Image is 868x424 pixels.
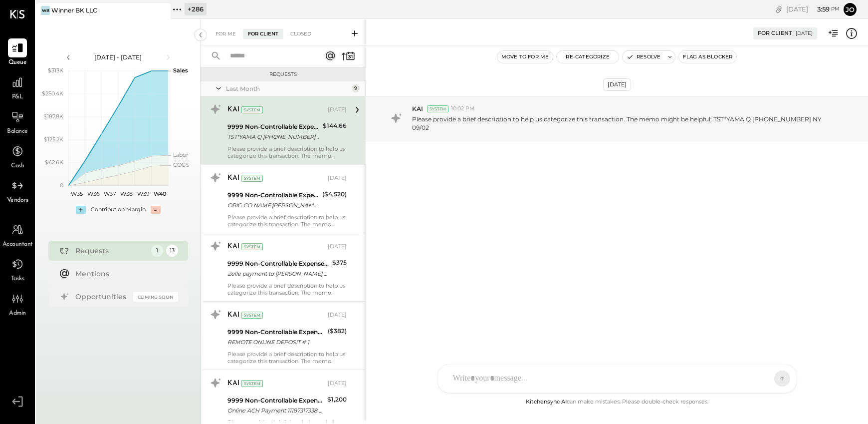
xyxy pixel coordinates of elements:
div: [DATE] [328,380,347,388]
div: [DATE] [796,30,813,37]
div: ORIG CO NAME:[PERSON_NAME] - 8887 ORIG ID:1474074527 DESC DATE:091 [227,200,319,210]
span: Queue [8,58,27,67]
div: REMOTE ONLINE DEPOSIT # 1 [227,337,325,347]
div: ($4,520) [322,189,347,199]
button: Resolve [623,51,664,63]
div: Please provide a brief description to help us categorize this transaction. The memo might be help... [227,351,347,365]
div: Closed [285,29,316,39]
a: Vendors [0,176,34,205]
div: WB [41,6,50,15]
div: System [427,105,448,112]
div: Opportunities [75,292,128,302]
text: W36 [87,190,99,197]
text: W38 [120,190,133,197]
div: KAI [227,105,239,115]
div: Coming Soon [133,292,178,302]
a: Balance [0,107,34,136]
div: [DATE] [328,311,347,319]
span: Accountant [2,240,33,249]
a: Cash [0,142,34,171]
div: ($382) [328,326,347,336]
span: 10:02 PM [451,105,475,113]
div: TST*YAMA Q [PHONE_NUMBER] NY 09/02 [227,132,320,142]
span: P&L [12,93,23,102]
text: W39 [137,190,149,197]
div: 9999 Non-Controllable Expenses:Other Income and Expenses:To Be Classified [227,259,329,269]
div: Contribution Margin [91,206,146,214]
div: System [241,175,263,182]
a: Queue [0,38,34,67]
span: Balance [7,127,28,136]
div: + 286 [185,3,207,15]
div: 9999 Non-Controllable Expenses:Other Income and Expenses:To Be Classified [227,122,320,132]
div: KAI [227,379,239,389]
div: Last Month [226,84,349,93]
a: Admin [0,289,34,318]
div: $375 [332,258,347,268]
div: $144.66 [323,121,347,131]
div: 1 [151,245,163,257]
text: W37 [104,190,116,197]
div: Please provide a brief description to help us categorize this transaction. The memo might be help... [227,145,347,159]
text: $125.2K [44,136,63,143]
div: KAI [227,242,239,252]
div: System [241,106,263,113]
button: Jo [842,1,858,17]
div: Requests [206,71,360,78]
div: 9999 Non-Controllable Expenses:Other Income and Expenses:To Be Classified [227,327,325,337]
span: Tasks [11,275,24,284]
div: [DATE] [603,78,631,91]
button: Re-Categorize [557,51,619,63]
span: Admin [9,309,26,318]
text: $187.8K [43,113,63,120]
div: 9 [352,84,360,92]
text: W40 [153,190,166,197]
div: System [241,243,263,250]
div: Online ACH Payment 11187317338 T o MNNServiceCorp (_#####9389) [227,406,324,416]
a: Accountant [0,220,34,249]
text: Labor [173,151,188,158]
div: For Me [211,29,241,39]
span: KAI [412,104,423,113]
div: copy link [774,4,784,14]
text: 0 [60,182,63,189]
div: [DATE] - [DATE] [76,53,161,61]
div: [DATE] [328,243,347,251]
text: $62.6K [45,159,63,166]
text: $250.4K [42,90,63,97]
div: Zelle payment to [PERSON_NAME] J PM99bmip2ct [227,269,329,279]
text: $313K [48,67,63,74]
div: Mentions [75,269,173,279]
div: KAI [227,173,239,183]
div: 13 [166,245,178,257]
p: Please provide a brief description to help us categorize this transaction. The memo might be help... [412,115,838,132]
div: KAI [227,310,239,320]
div: Winner BK LLC [51,6,97,14]
div: Please provide a brief description to help us categorize this transaction. The memo might be help... [227,282,347,296]
text: COGS [173,161,190,168]
div: - [151,206,161,214]
div: System [241,312,263,319]
span: Cash [11,162,24,171]
a: P&L [0,73,34,102]
div: 9999 Non-Controllable Expenses:Other Income and Expenses:To Be Classified [227,190,319,200]
div: Please provide a brief description to help us categorize this transaction. The memo might be help... [227,214,347,228]
div: System [241,380,263,387]
div: [DATE] [328,174,347,182]
text: W35 [70,190,82,197]
div: + [76,206,86,214]
div: 9999 Non-Controllable Expenses:Other Income and Expenses:To Be Classified [227,396,324,406]
span: Vendors [7,196,28,205]
div: For Client [243,29,283,39]
button: Move to for me [497,51,553,63]
a: Tasks [0,255,34,284]
div: Requests [75,246,146,256]
text: Sales [173,67,188,74]
div: $1,200 [327,395,347,405]
div: [DATE] [786,4,840,14]
div: [DATE] [328,106,347,114]
div: For Client [758,29,792,37]
button: Flag as Blocker [679,51,736,63]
